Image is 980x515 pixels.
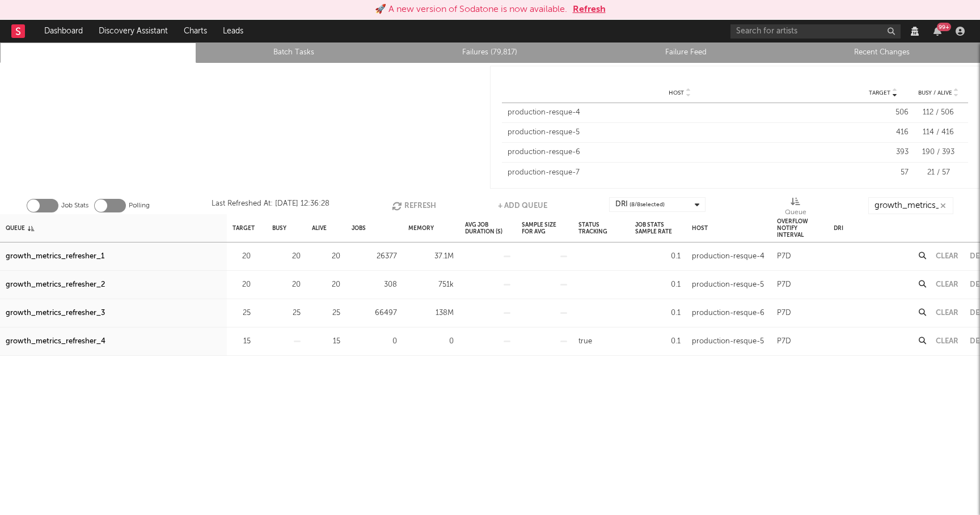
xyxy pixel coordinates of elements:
[508,107,852,118] div: production-resque-4
[352,250,397,263] div: 26377
[635,278,681,292] div: 0.1
[777,278,791,292] div: P7D
[578,335,592,348] div: true
[91,20,176,42] a: Discovery Assistant
[777,335,791,348] div: P7D
[176,20,215,42] a: Charts
[857,147,909,158] div: 393
[869,90,890,96] span: Target
[233,335,251,348] div: 15
[936,281,958,288] button: Clear
[692,216,708,240] div: Host
[834,216,843,240] div: DRI
[352,278,397,292] div: 308
[777,216,822,240] div: Overflow Notify Interval
[6,216,34,240] div: Queue
[692,307,764,320] div: production-resque-6
[936,338,958,345] button: Clear
[857,127,909,138] div: 416
[868,197,953,214] input: Search...
[914,107,962,118] div: 112 / 506
[498,197,547,214] button: + Add Queue
[635,250,681,263] div: 0.1
[692,250,764,263] div: production-resque-4
[272,278,301,292] div: 20
[508,147,852,158] div: production-resque-6
[914,167,962,178] div: 21 / 57
[730,24,901,39] input: Search for artists
[933,27,941,36] button: 99+
[129,199,150,212] label: Polling
[914,127,962,138] div: 114 / 416
[692,278,764,292] div: production-resque-5
[573,3,606,16] button: Refresh
[212,197,330,214] div: Last Refreshed At: [DATE] 12:36:28
[233,250,251,263] div: 20
[936,253,958,260] button: Clear
[36,20,91,42] a: Dashboard
[312,335,340,348] div: 15
[408,278,454,292] div: 751k
[777,307,791,320] div: P7D
[936,309,958,317] button: Clear
[408,335,454,348] div: 0
[6,278,105,292] a: growth_metrics_refresher_2
[465,216,510,240] div: Avg Job Duration (s)
[312,250,340,263] div: 20
[233,216,255,240] div: Target
[635,307,681,320] div: 0.1
[635,216,681,240] div: Job Stats Sample Rate
[352,307,397,320] div: 66497
[508,127,852,138] div: production-resque-5
[857,107,909,118] div: 506
[215,20,251,42] a: Leads
[398,46,582,59] a: Failures (79,817)
[635,335,681,348] div: 0.1
[312,307,340,320] div: 25
[408,307,454,320] div: 138M
[202,46,386,59] a: Batch Tasks
[272,216,286,240] div: Busy
[312,216,327,240] div: Alive
[408,250,454,263] div: 37.1M
[408,216,434,240] div: Memory
[6,250,104,263] a: growth_metrics_refresher_1
[630,198,665,211] span: ( 8 / 8 selected)
[918,90,952,96] span: Busy / Alive
[233,307,251,320] div: 25
[777,250,791,263] div: P7D
[857,167,909,178] div: 57
[392,197,436,214] button: Refresh
[578,216,624,240] div: Status Tracking
[594,46,778,59] a: Failure Feed
[352,335,397,348] div: 0
[375,3,567,16] div: 🚀 A new version of Sodatone is now available.
[914,147,962,158] div: 190 / 393
[61,199,88,212] label: Job Stats
[790,46,974,59] a: Recent Changes
[615,198,665,211] div: DRI
[352,216,366,240] div: Jobs
[937,23,951,31] div: 99 +
[272,250,301,263] div: 20
[233,278,251,292] div: 20
[522,216,567,240] div: Sample Size For Avg
[785,197,806,219] div: Queue
[669,90,684,96] span: Host
[272,307,301,320] div: 25
[6,46,190,59] a: Queue Stats
[312,278,340,292] div: 20
[508,167,852,178] div: production-resque-7
[692,335,764,348] div: production-resque-5
[6,335,105,348] a: growth_metrics_refresher_4
[785,206,806,219] div: Queue
[6,307,105,320] a: growth_metrics_refresher_3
